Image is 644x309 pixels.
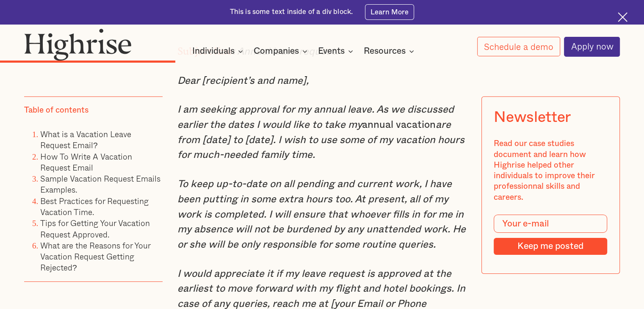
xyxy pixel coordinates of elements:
div: Table of contents [24,105,88,116]
div: Read our case studies document and learn how Highrise helped other individuals to improve their p... [494,139,608,203]
img: Highrise logo [24,28,132,61]
em: To keep up-to-date on all pending and current work, I have been putting in some extra hours too. ... [177,179,466,250]
em: I am seeking approval for my annual leave. As we discussed earlier the dates I would like to take my [177,105,454,130]
div: Companies [254,46,299,56]
a: Apply now [564,37,620,57]
div: Events [318,46,356,56]
img: Cross icon [618,12,627,22]
div: Individuals [192,46,246,56]
div: Newsletter [494,109,571,127]
a: What is a Vacation Leave Request Email? [40,128,131,151]
a: Learn More [365,4,415,19]
div: This is some text inside of a div block. [230,7,353,17]
a: Best Practices for Requesting Vacation Time. [40,195,149,218]
div: Events [318,46,345,56]
a: How To Write A Vacation Request Email [40,150,132,174]
a: Sample Vacation Request Emails Examples. [40,172,160,196]
em: Dear [recipient’s and name], [177,76,309,86]
em: are from [date] to [date]. I wish to use some of my vacation hours for much-needed family time. [177,120,464,160]
p: annual vacation [177,102,467,163]
div: Companies [254,46,310,56]
div: Individuals [192,46,235,56]
div: Resources [364,46,417,56]
a: What are the Reasons for Your Vacation Request Getting Rejected? [40,239,150,274]
input: Keep me posted [494,238,608,255]
a: Tips for Getting Your Vacation Request Approved. [40,217,150,240]
div: Resources [364,46,406,56]
a: Schedule a demo [477,37,560,56]
form: Modal Form [494,215,608,255]
input: Your e-mail [494,215,608,233]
